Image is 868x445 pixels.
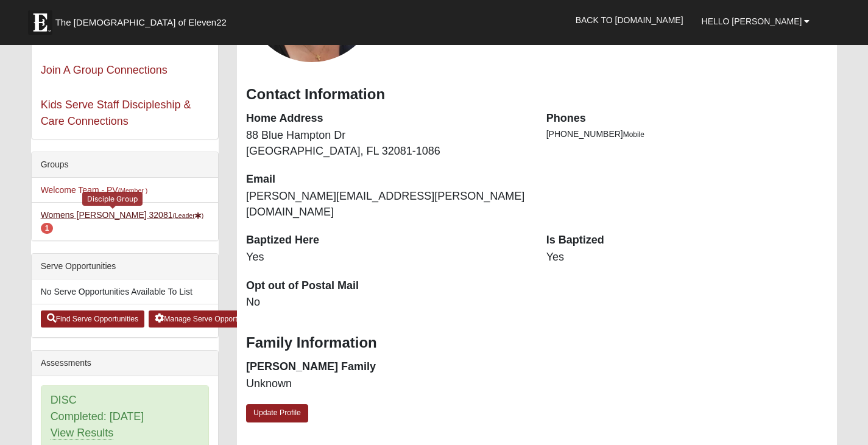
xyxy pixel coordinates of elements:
dt: Baptized Here [246,233,528,248]
h3: Contact Information [246,86,828,103]
div: Groups [32,152,218,178]
a: View Results [51,427,114,440]
h3: Family Information [246,334,828,352]
a: Back to [DOMAIN_NAME] [566,5,693,35]
a: Find Serve Opportunities [41,310,145,328]
a: The [DEMOGRAPHIC_DATA] of Eleven22 [22,4,266,35]
dd: 88 Blue Hampton Dr [GEOGRAPHIC_DATA], FL 32081-1086 [246,128,528,159]
small: (Leader ) [172,212,203,219]
a: Join A Group Connections [41,64,168,76]
a: Manage Serve Opportunities [149,310,265,328]
span: number of pending members [41,223,54,234]
dd: Yes [546,250,828,265]
dd: Unknown [246,376,528,392]
dt: Email [246,172,528,187]
dt: Is Baptized [546,233,828,248]
dd: No [246,295,528,310]
span: Hello [PERSON_NAME] [702,16,802,26]
img: Eleven22 logo [28,10,52,35]
a: Hello [PERSON_NAME] [693,6,819,37]
dt: Home Address [246,111,528,127]
dt: Phones [546,111,828,127]
dt: Opt out of Postal Mail [246,278,528,294]
a: Womens [PERSON_NAME] 32081(Leader) 1 [41,210,204,233]
dt: [PERSON_NAME] Family [246,359,528,375]
dd: Yes [246,250,528,265]
a: Welcome Team - PV(Member ) [41,185,148,195]
dd: [PERSON_NAME][EMAIL_ADDRESS][PERSON_NAME][DOMAIN_NAME] [246,189,528,220]
span: The [DEMOGRAPHIC_DATA] of Eleven22 [55,16,227,29]
span: Mobile [623,130,644,139]
li: [PHONE_NUMBER] [546,128,828,141]
a: Kids Serve Staff Discipleship & Care Connections [41,99,191,127]
div: Assessments [32,351,218,376]
div: Serve Opportunities [32,254,218,279]
div: Disciple Group [82,192,143,206]
li: No Serve Opportunities Available To List [32,279,218,304]
a: Update Profile [246,404,308,422]
small: (Member ) [118,187,147,194]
